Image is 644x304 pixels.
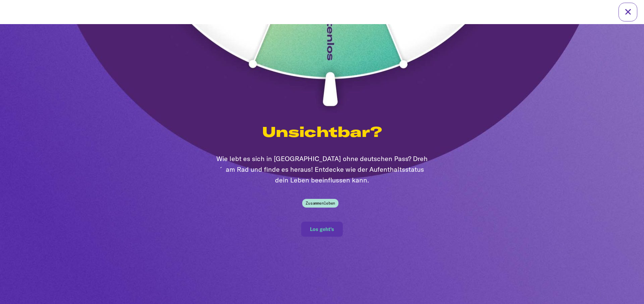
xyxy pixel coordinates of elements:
a: Zurück [619,3,637,21]
span: Los geht's [310,226,334,232]
div: Wie lebt es sich in [GEOGRAPHIC_DATA] ohne deutschen Pass? Dreh´ am Rad und finde es heraus! Entd... [215,153,429,199]
span: Zusammenleben [302,199,338,208]
button: Spiel Starten [301,222,342,237]
div: Unsichtbar? [215,123,429,153]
